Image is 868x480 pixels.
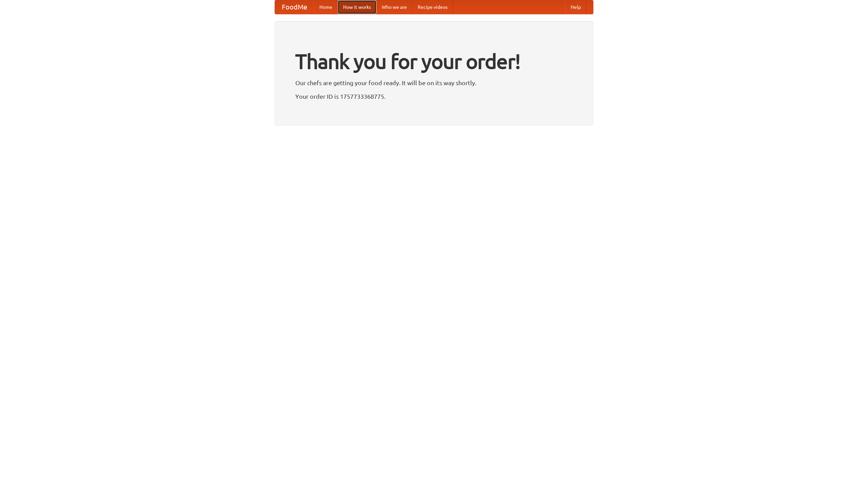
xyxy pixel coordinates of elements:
[412,0,453,14] a: Recipe videos
[295,45,573,78] h1: Thank you for your order!
[565,0,586,14] a: Help
[338,0,376,14] a: How it works
[295,78,573,88] p: Our chefs are getting your food ready. It will be on its way shortly.
[314,0,338,14] a: Home
[275,0,314,14] a: FoodMe
[376,0,412,14] a: Who we are
[295,91,573,101] p: Your order ID is 1757733368775.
